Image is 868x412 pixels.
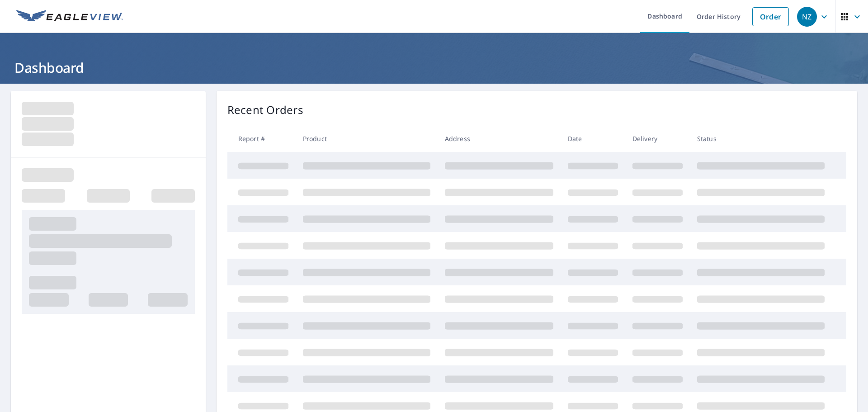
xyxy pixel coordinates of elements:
[227,125,296,152] th: Report #
[752,7,789,26] a: Order
[561,125,625,152] th: Date
[690,125,832,152] th: Status
[296,125,438,152] th: Product
[625,125,690,152] th: Delivery
[438,125,561,152] th: Address
[16,10,123,24] img: EV Logo
[11,58,857,77] h1: Dashboard
[227,102,303,118] p: Recent Orders
[797,7,817,27] div: NZ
